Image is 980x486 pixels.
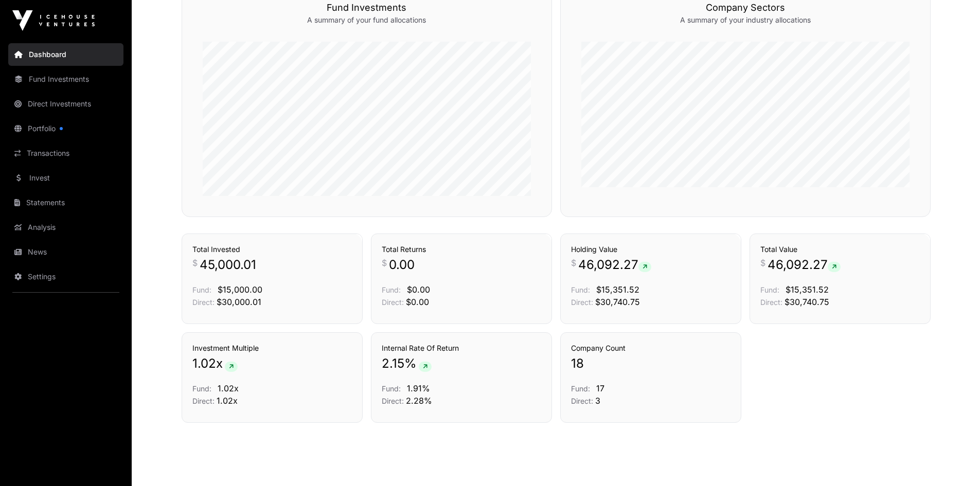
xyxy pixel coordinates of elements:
a: Direct Investments [8,93,123,115]
a: Portfolio [8,117,123,140]
span: % [404,355,417,372]
span: Direct: [571,298,593,307]
span: Fund: [571,285,590,294]
a: Statements [8,191,123,214]
h3: Internal Rate Of Return [382,343,541,353]
p: A summary of your fund allocations [203,15,531,25]
h3: Total Value [760,244,920,255]
h3: Investment Multiple [192,343,352,353]
h3: Fund Investments [203,1,531,15]
span: $15,351.52 [596,284,639,295]
span: $30,740.75 [595,297,640,307]
span: $15,000.00 [218,284,262,295]
a: Transactions [8,142,123,165]
span: 46,092.27 [768,257,841,273]
span: $ [571,257,576,269]
span: Direct: [382,298,404,307]
span: Direct: [192,298,215,307]
span: $0.00 [406,297,429,307]
h3: Company Sectors [581,1,910,15]
a: Analysis [8,216,123,239]
h3: Holding Value [571,244,730,255]
span: $0.00 [407,284,430,295]
span: 46,092.27 [578,257,651,273]
span: $30,740.75 [785,297,829,307]
span: $ [192,257,198,269]
a: News [8,241,123,263]
span: Fund: [382,285,401,294]
span: x [216,355,223,372]
span: 18 [571,355,584,372]
span: 3 [595,395,600,406]
h3: Company Count [571,343,730,353]
span: Fund: [760,285,779,294]
span: Direct: [192,397,215,405]
span: $15,351.52 [786,284,829,295]
span: $ [760,257,765,269]
img: Icehouse Ventures Logo [12,10,95,31]
span: $30,000.01 [217,297,261,307]
span: Direct: [760,298,782,307]
span: 2.15 [382,355,404,372]
span: 1.02x [217,395,238,406]
a: Invest [8,167,123,189]
h3: Total Returns [382,244,541,255]
span: Fund: [571,384,590,393]
span: Direct: [571,397,593,405]
span: 1.91% [407,383,430,393]
span: 1.02x [218,383,239,393]
h3: Total Invested [192,244,352,255]
a: Fund Investments [8,68,123,91]
span: Fund: [382,384,401,393]
span: Fund: [192,384,211,393]
iframe: Chat Widget [929,437,980,486]
span: $ [382,257,387,269]
span: 2.28% [406,395,432,406]
a: Settings [8,265,123,288]
a: Dashboard [8,43,123,66]
span: Direct: [382,397,404,405]
span: 45,000.01 [200,257,256,273]
span: 0.00 [389,257,415,273]
span: Fund: [192,285,211,294]
span: 1.02 [192,355,216,372]
p: A summary of your industry allocations [581,15,910,25]
span: 17 [596,383,604,393]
